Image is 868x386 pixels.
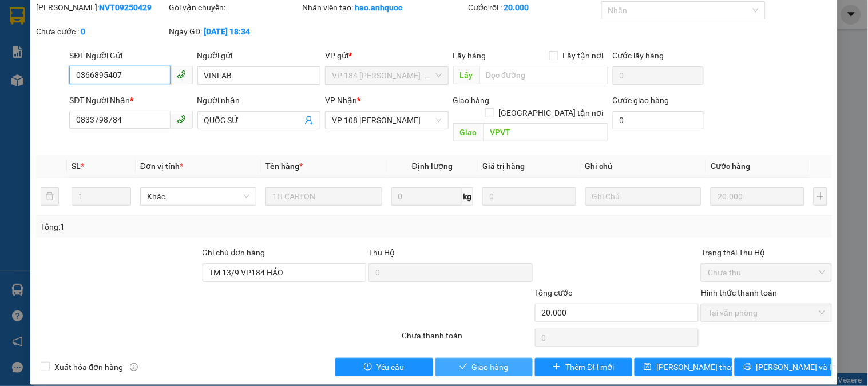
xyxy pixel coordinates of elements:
b: [DATE] 18:34 [204,27,251,36]
input: Ghi Chú [585,187,701,206]
div: Ngày GD: [169,25,300,38]
b: NVT09250429 [99,3,152,12]
span: Tại văn phòng [708,304,825,321]
b: 0 [81,27,85,36]
span: kg [462,187,473,206]
div: Cước rồi : [469,1,599,14]
span: Xuất hóa đơn hàng [50,361,128,373]
div: Tổng: 1 [41,220,336,233]
span: save [644,363,652,372]
span: plus [553,363,561,372]
span: info-circle [130,363,138,371]
span: phone [177,70,186,79]
label: Cước giao hàng [613,96,669,105]
span: Cước hàng [711,162,750,171]
span: VP 108 Lê Hồng Phong - Vũng Tàu [332,112,441,129]
th: Ghi chú [581,155,706,178]
span: Đơn vị tính [140,162,183,171]
div: Gói vận chuyển: [169,1,300,14]
div: Chưa cước : [36,25,167,38]
span: VP Nhận [325,96,357,105]
div: Người gửi [197,49,320,62]
input: Cước giao hàng [613,111,704,129]
button: delete [41,187,59,206]
span: Tên hàng [265,162,303,171]
span: [PERSON_NAME] thay đổi [656,361,748,373]
span: Lấy [453,66,479,84]
span: SL [72,162,81,171]
button: plus [814,187,827,206]
button: plusThêm ĐH mới [535,358,632,376]
input: 0 [482,187,576,206]
label: Cước lấy hàng [613,51,664,60]
input: 0 [711,187,804,206]
span: user-add [304,116,314,125]
div: Người nhận [197,94,320,107]
div: VP gửi [325,49,448,62]
span: Lấy tận nơi [558,49,608,62]
input: Dọc đường [483,123,608,141]
button: printer[PERSON_NAME] và In [735,358,832,376]
span: phone [177,115,186,124]
span: Yêu cầu [376,361,405,373]
div: SĐT Người Gửi [69,49,192,62]
b: hao.anhquoc [355,3,402,12]
span: [GEOGRAPHIC_DATA] tận nơi [494,107,608,119]
span: Lấy hàng [453,51,486,60]
span: printer [744,363,752,372]
button: exclamation-circleYêu cầu [335,358,433,376]
div: Nhân viên tạo: [302,1,466,14]
span: check [459,363,467,372]
span: VP 184 Nguyễn Văn Trỗi - HCM [332,67,441,84]
div: Trạng thái Thu Hộ [701,246,831,259]
span: Tổng cước [535,288,573,297]
button: checkGiao hàng [435,358,533,376]
input: VD: Bàn, Ghế [265,187,382,206]
label: Hình thức thanh toán [701,288,777,297]
span: Giá trị hàng [482,162,525,171]
span: Thu Hộ [368,248,395,257]
button: save[PERSON_NAME] thay đổi [635,358,732,376]
b: 20.000 [504,3,529,12]
span: Giao hàng [453,96,490,105]
span: Giao hàng [472,361,509,373]
input: Dọc đường [479,66,608,84]
input: Cước lấy hàng [613,66,704,85]
span: [PERSON_NAME] và In [756,361,837,373]
span: Chưa thu [708,264,825,281]
span: Giao [453,123,483,141]
div: SĐT Người Nhận [69,94,192,107]
div: Chưa thanh toán [401,329,533,349]
span: Định lượng [412,162,453,171]
span: Khác [147,188,249,205]
span: exclamation-circle [364,363,372,372]
div: [PERSON_NAME]: [36,1,167,14]
input: Ghi chú đơn hàng [203,263,367,282]
label: Ghi chú đơn hàng [203,248,265,257]
span: Thêm ĐH mới [565,361,614,373]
